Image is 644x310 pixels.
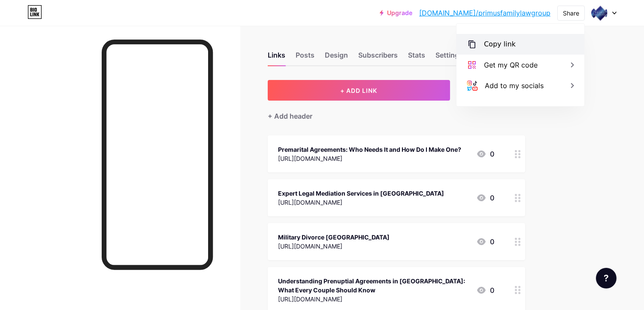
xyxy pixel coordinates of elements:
div: [URL][DOMAIN_NAME] [278,154,461,163]
div: Expert Legal Mediation Services in [GEOGRAPHIC_DATA] [278,189,444,198]
div: + Add header [268,111,312,121]
div: [URL][DOMAIN_NAME] [278,295,469,304]
div: Domain: [DOMAIN_NAME] [22,22,94,29]
div: Subscribers [358,50,398,65]
div: Design [325,50,348,65]
div: 0 [476,285,494,295]
img: tab_domain_overview_orange.svg [23,50,30,57]
div: 0 [476,193,494,203]
div: Premarital Agreements: Who Needs It and How Do I Make One? [278,145,461,154]
a: Upgrade [380,9,412,16]
div: [URL][DOMAIN_NAME] [278,198,444,207]
div: Posts [296,50,314,65]
img: website_grey.svg [14,22,21,29]
span: + ADD LINK [340,87,377,94]
div: 0 [476,236,494,247]
div: Military Divorce [GEOGRAPHIC_DATA] [278,233,390,242]
button: + ADD LINK [268,80,450,101]
div: Understanding Prenuptial Agreements in [GEOGRAPHIC_DATA]: What Every Couple Should Know [278,276,469,295]
div: Keywords by Traffic [95,51,145,56]
div: Settings [435,50,463,65]
div: v 4.0.25 [24,14,42,21]
div: Stats [408,50,425,65]
div: Copy link [484,39,516,49]
a: [DOMAIN_NAME]/primusfamilylawgroup [419,8,550,18]
img: primusfamilylawgroup [591,5,608,21]
img: logo_orange.svg [14,14,21,21]
img: tab_keywords_by_traffic_grey.svg [85,50,92,57]
div: Share [563,9,579,18]
div: Links [268,50,285,65]
div: [URL][DOMAIN_NAME] [278,242,390,251]
div: Get my QR code [484,60,538,70]
div: Domain Overview [33,51,77,56]
div: 0 [476,149,494,159]
div: Add to my socials [485,80,544,91]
